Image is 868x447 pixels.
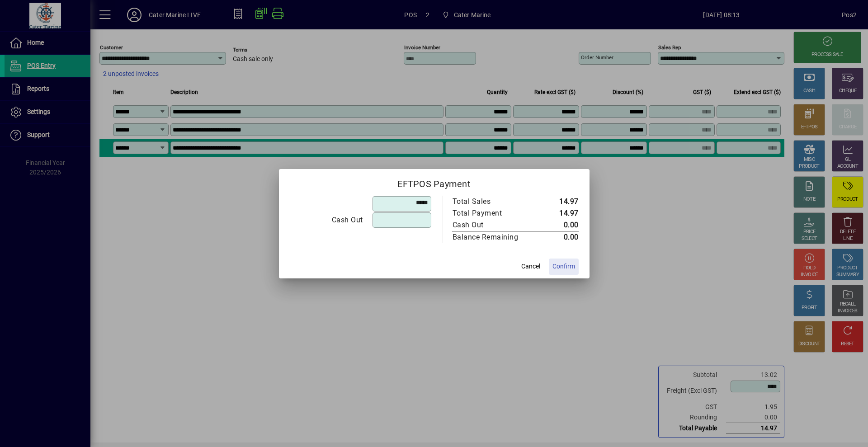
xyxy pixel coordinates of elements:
[290,215,363,226] div: Cash Out
[549,259,579,275] button: Confirm
[521,262,540,271] span: Cancel
[453,232,528,243] div: Balance Remaining
[516,259,545,275] button: Cancel
[552,262,575,271] span: Confirm
[453,220,528,231] div: Cash Out
[538,231,579,243] td: 0.00
[452,196,538,207] td: Total Sales
[538,219,579,231] td: 0.00
[279,169,590,195] h2: EFTPOS Payment
[538,196,579,207] td: 14.97
[538,207,579,219] td: 14.97
[452,207,538,219] td: Total Payment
